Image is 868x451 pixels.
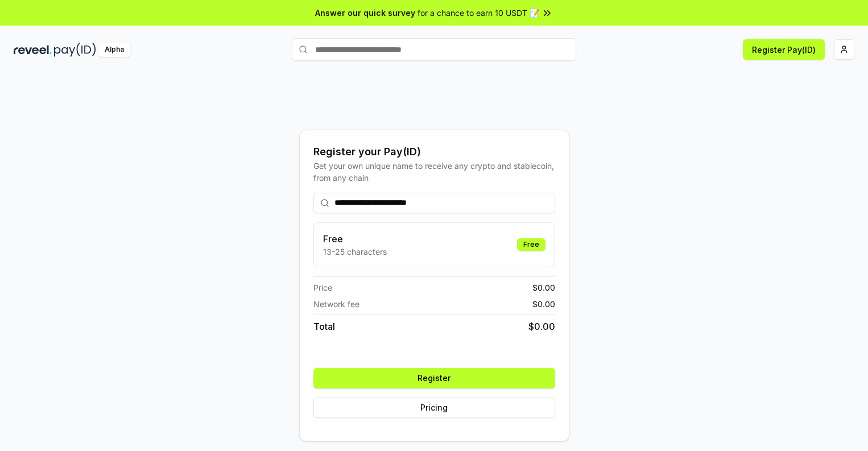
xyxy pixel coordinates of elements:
[313,144,555,160] div: Register your Pay(ID)
[313,298,359,310] span: Network fee
[418,7,539,19] span: for a chance to earn 10 USDT 📝
[315,7,415,19] span: Answer our quick survey
[528,320,555,333] span: $ 0.00
[323,246,387,258] p: 13-25 characters
[98,43,130,57] div: Alpha
[532,298,555,310] span: $ 0.00
[54,43,96,57] img: pay_id
[313,398,555,418] button: Pricing
[313,368,555,388] button: Register
[323,232,387,246] h3: Free
[313,320,335,333] span: Total
[313,282,332,293] span: Price
[313,160,555,184] div: Get your own unique name to receive any crypto and stablecoin, from any chain
[14,43,52,57] img: reveel_dark
[532,282,555,293] span: $ 0.00
[517,238,545,251] div: Free
[743,39,825,60] button: Register Pay(ID)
